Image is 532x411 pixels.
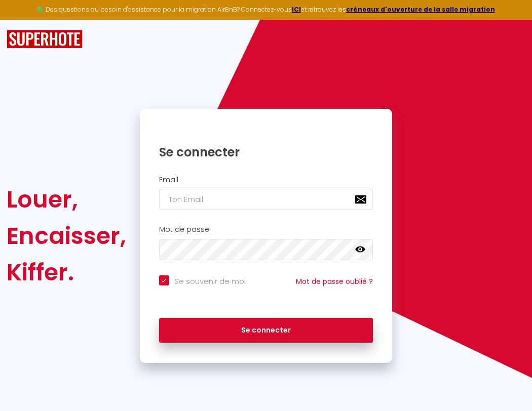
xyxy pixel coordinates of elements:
[346,5,495,14] a: créneaux d'ouverture de la salle migration
[159,144,373,160] h1: Se connecter
[7,30,83,49] img: SuperHote logo
[7,181,126,218] div: Louer,
[7,218,126,254] div: Encaisser,
[159,176,373,184] h2: Email
[159,189,373,210] input: Ton Email
[159,318,373,343] button: Se connecter
[7,254,126,291] div: Kiffer.
[159,225,373,234] h2: Mot de passe
[292,5,301,14] a: ICI
[296,276,373,286] a: Mot de passe oublié ?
